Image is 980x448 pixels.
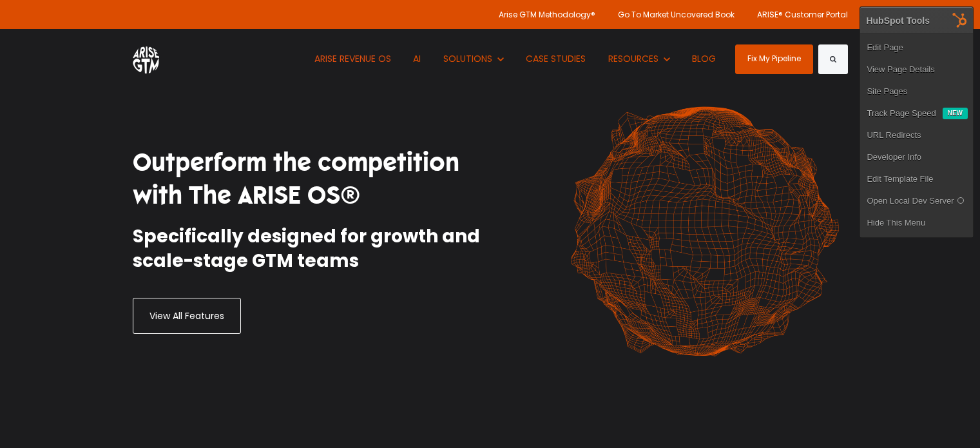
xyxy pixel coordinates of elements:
h1: Outperform the competition with The ARISE OS® [133,146,481,213]
h2: Specifically designed for growth and scale-stage GTM teams [133,224,481,273]
a: Edit Page [860,37,973,59]
a: Edit Template File [860,168,973,190]
a: ARISE REVENUE OS [305,29,401,89]
div: HubSpot Tools Edit PageView Page DetailsSite Pages Track Page Speed New URL RedirectsDeveloper In... [860,6,974,238]
img: HubSpot Tools Menu Toggle [946,6,974,34]
button: Search [818,44,848,74]
div: New [943,108,968,119]
a: Open Local Dev Server [860,190,973,212]
button: Show submenu for RESOURCES RESOURCES [599,29,679,89]
img: shape-61 orange [561,93,848,370]
span: RESOURCES [608,52,658,65]
a: CASE STUDIES [517,29,596,89]
a: Hide This Menu [860,212,973,234]
a: AI [404,29,431,89]
img: ARISE GTM logo (1) white [133,44,159,73]
a: View All Features [133,298,241,334]
a: Developer Info [860,146,973,168]
span: SOLUTIONS [443,52,492,65]
a: URL Redirects [860,124,973,146]
a: Fix My Pipeline [735,44,813,74]
button: Show submenu for SOLUTIONS SOLUTIONS [434,29,513,89]
div: HubSpot Tools [866,15,930,26]
a: Track Page Speed [860,102,942,124]
a: BLOG [683,29,726,89]
nav: Desktop navigation [305,29,725,89]
span: Show submenu for SOLUTIONS [443,52,444,53]
a: View Page Details [860,59,973,81]
a: Site Pages [860,81,973,102]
